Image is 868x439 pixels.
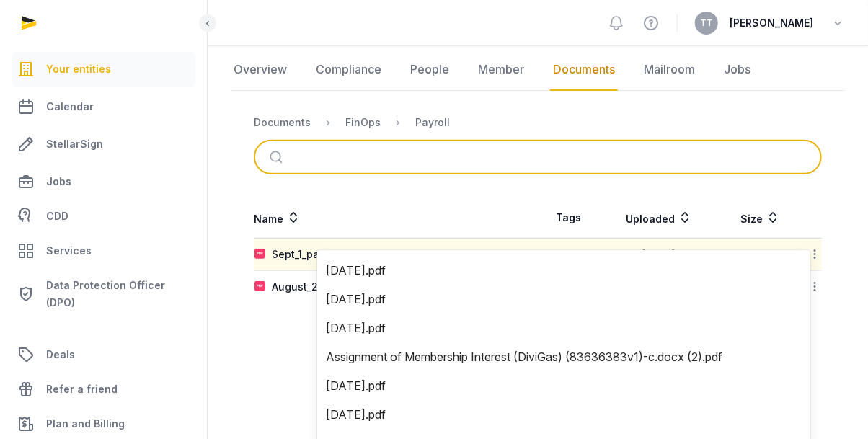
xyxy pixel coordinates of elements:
[46,136,103,153] span: StellarSign
[323,314,805,342] li: [DATE].pdf
[12,52,195,87] a: Your entities
[695,12,718,35] button: TT
[12,164,195,199] a: Jobs
[550,49,618,91] a: Documents
[719,239,802,271] td: 23.11 kB
[323,256,805,285] li: [DATE].pdf
[46,415,125,433] span: Plan and Billing
[46,381,118,398] span: Refer a friend
[345,115,381,130] div: FinOps
[231,49,845,91] nav: Tabs
[272,247,433,262] div: Sept_1_payrollJournalReport.pdf
[272,280,449,294] div: August_2_payrollJournalReport.pdf
[46,277,190,311] span: Data Protection Officer (DPO)
[12,372,195,407] a: Refer a friend
[700,19,713,27] span: TT
[323,400,805,429] li: [DATE].pdf
[46,242,92,260] span: Services
[231,49,290,91] a: Overview
[46,173,71,190] span: Jobs
[12,234,195,268] a: Services
[12,89,195,124] a: Calendar
[415,115,450,130] div: Payroll
[719,198,802,239] th: Size
[313,49,384,91] a: Compliance
[254,198,538,239] th: Name
[641,49,698,91] a: Mailroom
[323,285,805,314] li: [DATE].pdf
[254,249,266,260] img: pdf.svg
[46,98,94,115] span: Calendar
[721,49,753,91] a: Jobs
[12,127,195,161] a: StellarSign
[407,49,452,91] a: People
[46,61,111,78] span: Your entities
[46,346,75,363] span: Deals
[475,49,527,91] a: Member
[323,371,805,400] li: [DATE].pdf
[12,202,195,231] a: CDD
[12,271,195,317] a: Data Protection Officer (DPO)
[538,198,599,239] th: Tags
[254,105,822,140] nav: Breadcrumb
[46,208,68,225] span: CDD
[12,337,195,372] a: Deals
[254,281,266,293] img: pdf.svg
[796,370,868,439] iframe: Chat Widget
[261,141,295,173] button: Submit
[254,115,311,130] div: Documents
[599,198,719,239] th: Uploaded
[642,248,676,260] span: [DATE]
[730,14,813,32] span: [PERSON_NAME]
[323,342,805,371] li: Assignment of Membership Interest (DiviGas) (83636383v1)-c.docx (2).pdf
